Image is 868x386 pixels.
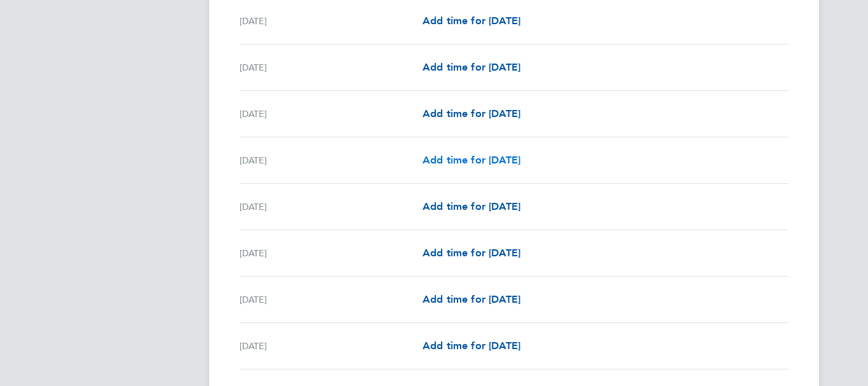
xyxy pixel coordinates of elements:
span: Add time for [DATE] [423,293,520,305]
div: [DATE] [240,338,423,354]
a: Add time for [DATE] [423,245,520,261]
span: Add time for [DATE] [423,61,520,73]
div: [DATE] [240,60,423,75]
div: [DATE] [240,245,423,261]
span: Add time for [DATE] [423,200,520,212]
a: Add time for [DATE] [423,13,520,29]
div: [DATE] [240,292,423,307]
span: Add time for [DATE] [423,154,520,166]
span: Add time for [DATE] [423,247,520,259]
div: [DATE] [240,106,423,121]
div: [DATE] [240,13,423,29]
a: Add time for [DATE] [423,338,520,354]
span: Add time for [DATE] [423,15,520,27]
a: Add time for [DATE] [423,292,520,307]
span: Add time for [DATE] [423,340,520,352]
div: [DATE] [240,199,423,214]
div: [DATE] [240,153,423,168]
span: Add time for [DATE] [423,107,520,120]
a: Add time for [DATE] [423,60,520,75]
a: Add time for [DATE] [423,199,520,214]
a: Add time for [DATE] [423,106,520,121]
a: Add time for [DATE] [423,153,520,168]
